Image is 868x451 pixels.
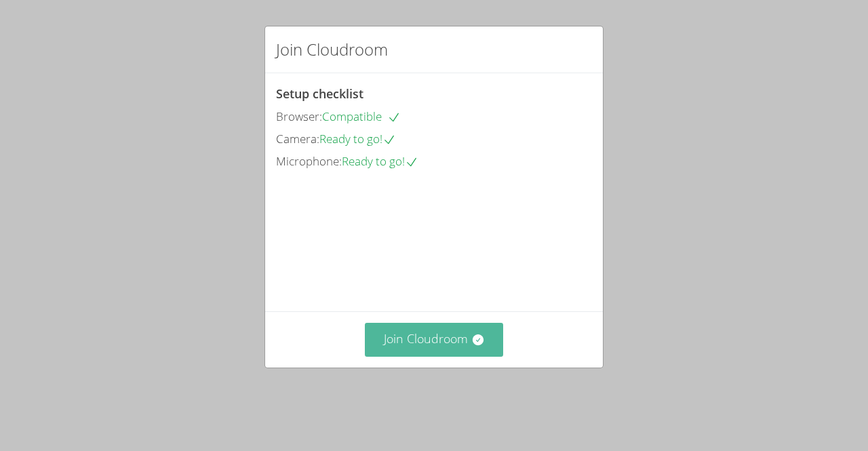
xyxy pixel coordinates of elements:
span: Setup checklist [276,85,363,102]
h2: Join Cloudroom [276,37,388,62]
span: Ready to go! [342,153,418,169]
span: Ready to go! [319,131,396,146]
span: Browser: [276,109,322,124]
span: Microphone: [276,153,342,169]
button: Join Cloudroom [365,323,504,356]
span: Camera: [276,131,319,146]
span: Compatible [322,109,401,124]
